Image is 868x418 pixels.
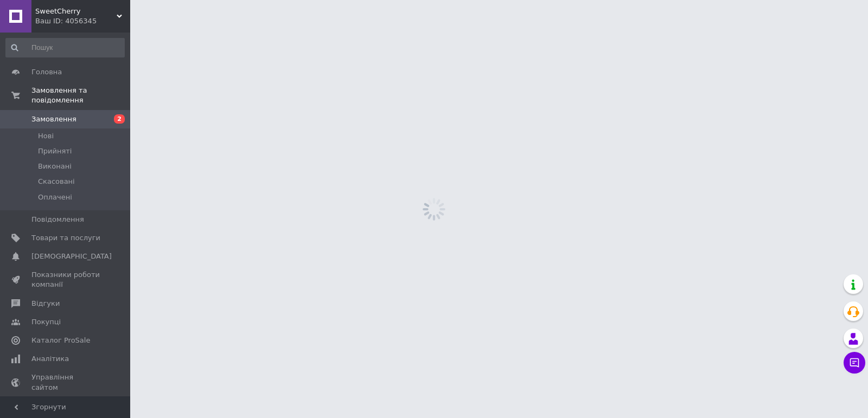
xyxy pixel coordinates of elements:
[35,7,117,16] span: SweetCherry
[31,336,90,345] span: Каталог ProSale
[35,16,130,26] div: Ваш ID: 4056345
[31,270,100,290] span: Показники роботи компанії
[844,352,865,374] button: Чат з покупцем
[38,162,72,171] span: Виконані
[31,114,76,124] span: Замовлення
[38,131,54,141] span: Нові
[31,67,62,77] span: Головна
[31,299,60,308] span: Відгуки
[38,192,72,202] span: Оплачені
[31,354,69,364] span: Аналітика
[31,233,100,243] span: Товари та послуги
[38,146,72,156] span: Прийняті
[31,252,112,261] span: [DEMOGRAPHIC_DATA]
[114,114,125,124] span: 2
[5,38,125,57] input: Пошук
[31,215,84,224] span: Повідомлення
[38,177,75,187] span: Скасовані
[31,372,100,392] span: Управління сайтом
[31,317,61,327] span: Покупці
[31,86,130,105] span: Замовлення та повідомлення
